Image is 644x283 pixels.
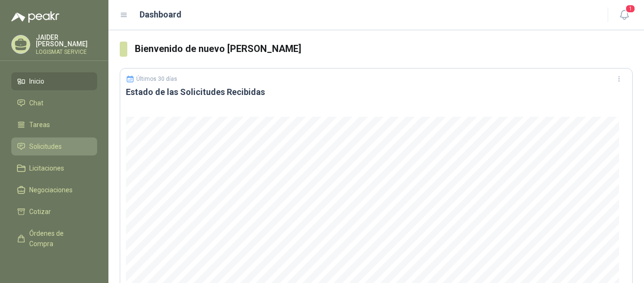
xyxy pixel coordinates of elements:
span: 1 [625,4,636,13]
p: LOGISMAT SERVICE [36,49,97,55]
a: Remisiones [11,257,97,274]
span: Órdenes de Compra [29,228,88,249]
a: Cotizar [11,203,97,221]
span: Inicio [29,76,44,86]
a: Chat [11,94,97,112]
span: Licitaciones [29,163,64,173]
p: Últimos 30 días [136,76,177,82]
a: Tareas [11,116,97,134]
h3: Estado de las Solicitudes Recibidas [126,86,627,98]
span: Cotizar [29,206,51,217]
h1: Dashboard [140,8,182,21]
span: Chat [29,98,43,108]
span: Negociaciones [29,185,73,195]
button: 1 [616,7,633,24]
span: Solicitudes [29,141,62,152]
a: Solicitudes [11,137,97,155]
a: Órdenes de Compra [11,224,97,253]
a: Licitaciones [11,159,97,177]
a: Negociaciones [11,181,97,199]
a: Inicio [11,72,97,90]
img: Logo peakr [11,11,59,23]
span: Tareas [29,120,50,130]
h3: Bienvenido de nuevo [PERSON_NAME] [135,42,633,56]
p: JAIDER [PERSON_NAME] [36,34,97,47]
